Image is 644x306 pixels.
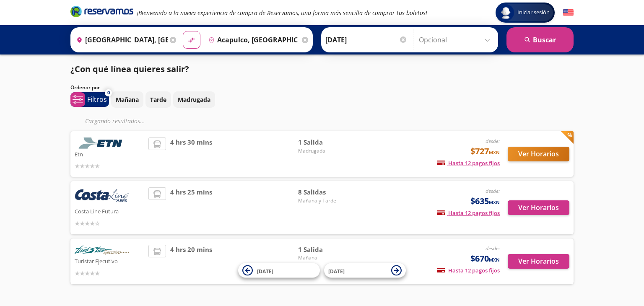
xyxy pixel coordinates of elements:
[489,149,500,156] small: MXN
[170,187,212,228] span: 4 hrs 25 mins
[75,245,129,256] img: Turistar Ejecutivo
[137,9,427,17] em: ¡Bienvenido a la nueva experiencia de compra de Reservamos, una forma más sencilla de comprar tus...
[298,137,357,147] span: 1 Salida
[437,209,500,217] span: Hasta 12 pagos fijos
[170,137,212,171] span: 4 hrs 30 mins
[298,197,357,205] span: Mañana y Tarde
[70,5,133,20] a: Brand Logo
[298,254,357,262] span: Mañana
[145,91,171,108] button: Tarde
[70,92,109,107] button: 0Filtros
[111,91,143,108] button: Mañana
[508,147,569,161] button: Ver Horarios
[486,137,500,145] em: desde:
[470,252,500,265] span: $670
[298,245,357,254] span: 1 Salida
[178,95,210,104] p: Madrugada
[70,84,100,91] p: Ordenar por
[85,117,145,125] em: Cargando resultados ...
[489,199,500,205] small: MXN
[150,95,166,104] p: Tarde
[70,5,133,18] i: Brand Logo
[506,27,574,52] button: Buscar
[486,245,500,252] em: desde:
[116,95,139,104] p: Mañana
[170,245,212,278] span: 4 hrs 20 mins
[437,159,500,167] span: Hasta 12 pagos fijos
[257,267,273,275] span: [DATE]
[238,263,320,278] button: [DATE]
[419,29,494,50] input: Opcional
[75,187,129,206] img: Costa Line Futura
[75,149,144,159] p: Etn
[75,206,144,216] p: Costa Line Futura
[298,187,357,197] span: 8 Salidas
[514,8,553,17] span: Iniciar sesión
[328,267,345,275] span: [DATE]
[489,257,500,263] small: MXN
[205,29,300,50] input: Buscar Destino
[325,29,408,50] input: Elegir Fecha
[324,263,406,278] button: [DATE]
[470,145,500,158] span: $727
[73,29,168,50] input: Buscar Origen
[563,8,574,18] button: English
[508,254,569,269] button: Ver Horarios
[173,91,215,108] button: Madrugada
[107,89,110,96] span: 0
[75,137,129,149] img: Etn
[486,187,500,194] em: desde:
[298,147,357,155] span: Madrugada
[437,267,500,274] span: Hasta 12 pagos fijos
[470,195,500,207] span: $635
[87,94,107,104] p: Filtros
[75,256,144,266] p: Turistar Ejecutivo
[508,200,569,215] button: Ver Horarios
[70,63,189,75] p: ¿Con qué línea quieres salir?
